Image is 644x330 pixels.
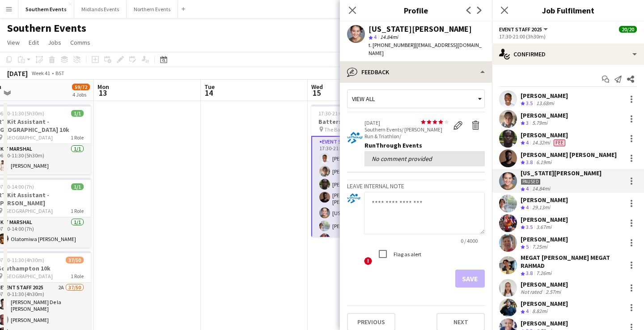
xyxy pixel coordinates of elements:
[204,83,215,91] span: Tue
[521,169,602,177] div: [US_STATE][PERSON_NAME]
[453,237,485,244] span: 0 / 4000
[7,38,20,47] span: View
[347,182,485,190] h3: Leave internal note
[521,235,568,243] div: [PERSON_NAME]
[97,83,109,91] span: Mon
[71,110,84,117] span: 1/1
[127,0,178,18] button: Northern Events
[72,91,89,98] div: 4 Jobs
[324,126,360,133] span: The Bandstand
[499,26,549,33] button: Event Staff 2025
[526,139,529,146] span: 4
[369,42,415,48] span: t. [PHONE_NUMBER]
[311,118,411,126] h3: Battersea CTM
[526,119,529,126] span: 3
[499,26,542,33] span: Event Staff 2025
[534,224,553,231] div: 3.67mi
[530,308,549,315] div: 8.82mi
[521,178,541,185] div: Paused
[4,273,53,279] span: [GEOGRAPHIC_DATA]
[203,88,215,98] span: 14
[71,207,84,214] span: 1 Role
[526,224,533,230] span: 3.5
[521,151,617,159] div: [PERSON_NAME] [PERSON_NAME]
[318,110,365,117] span: 17:30-21:00 (3h30m)
[364,257,372,265] span: !
[619,26,637,33] span: 20/20
[364,126,449,140] p: Southern Events/ [PERSON_NAME] Run & Triathlon/
[554,140,565,146] span: Fee
[4,134,53,141] span: [GEOGRAPHIC_DATA]
[44,37,65,48] a: Jobs
[526,243,529,250] span: 5
[71,183,84,190] span: 1/1
[372,155,478,163] div: No comment provided
[521,280,568,288] div: [PERSON_NAME]
[521,196,568,204] div: [PERSON_NAME]
[340,61,492,83] div: Feedback
[392,251,421,258] label: Flag as alert
[340,4,492,16] h3: Profile
[521,111,568,119] div: [PERSON_NAME]
[369,25,472,33] div: [US_STATE][PERSON_NAME]
[364,141,485,149] div: RunThrough Events
[29,38,39,47] span: Edit
[530,204,552,212] div: 29.13mi
[7,21,86,35] h1: Southern Events
[521,300,568,308] div: [PERSON_NAME]
[369,42,482,56] span: | [EMAIL_ADDRESS][DOMAIN_NAME]
[55,70,64,76] div: BST
[534,100,556,107] div: 13.68mi
[521,131,568,139] div: [PERSON_NAME]
[310,88,323,98] span: 15
[521,254,623,270] div: MEGAT [PERSON_NAME] MEGAT RAHMAD
[18,0,74,18] button: Southern Events
[521,319,568,327] div: [PERSON_NAME]
[4,207,53,214] span: [GEOGRAPHIC_DATA]
[352,95,375,103] span: View all
[526,100,533,106] span: 3.5
[526,270,533,276] span: 3.8
[521,216,568,224] div: [PERSON_NAME]
[534,159,553,166] div: 6.19mi
[4,37,23,48] a: View
[66,257,84,263] span: 37/50
[30,70,52,76] span: Week 41
[48,38,61,47] span: Jobs
[70,38,90,47] span: Comms
[492,4,644,16] h3: Job Fulfilment
[530,185,552,193] div: 14.84mi
[71,134,84,141] span: 1 Role
[552,139,567,147] div: Crew has different fees then in role
[526,185,529,192] span: 4
[530,139,552,147] div: 14.32mi
[492,43,644,65] div: Confirmed
[378,34,400,40] span: 14.84mi
[526,159,533,165] span: 3.8
[530,119,549,127] div: 5.79mi
[71,273,84,279] span: 1 Role
[544,288,563,295] div: 2.57mi
[67,37,94,48] a: Comms
[521,92,568,100] div: [PERSON_NAME]
[7,69,28,78] div: [DATE]
[521,288,544,295] div: Not rated
[534,270,553,277] div: 7.26mi
[25,37,42,48] a: Edit
[530,243,549,251] div: 7.25mi
[72,84,90,90] span: 59/72
[74,0,127,18] button: Midlands Events
[311,83,323,91] span: Wed
[526,204,529,211] span: 4
[499,33,637,40] div: 17:30-21:00 (3h30m)
[374,34,377,40] span: 4
[526,308,529,314] span: 4
[364,119,449,126] p: [DATE]
[96,88,109,98] span: 13
[311,105,411,237] app-job-card: 17:30-21:00 (3h30m)20/20Battersea CTM The Bandstand1 RoleEvent Staff 202520/2017:30-21:00 (3h30m)...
